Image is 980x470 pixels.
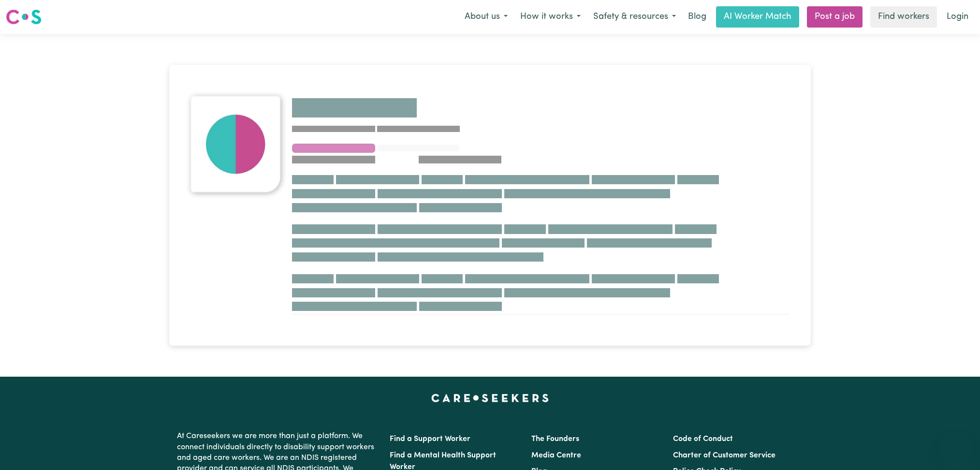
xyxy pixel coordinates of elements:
a: Login [941,6,974,28]
a: Charter of Customer Service [673,452,775,459]
a: Find workers [870,6,937,28]
a: Find a Support Worker [390,435,470,443]
a: Media Centre [531,452,581,459]
iframe: Button to launch messaging window [941,431,972,462]
a: Blog [682,6,712,28]
button: How it works [514,7,587,27]
a: Code of Conduct [673,435,733,443]
a: The Founders [531,435,579,443]
a: Careseekers logo [6,6,42,28]
img: Careseekers logo [6,8,42,26]
button: Safety & resources [587,7,682,27]
a: AI Worker Match [716,6,799,28]
a: Careseekers home page [431,394,549,402]
button: About us [458,7,514,27]
a: Post a job [807,6,863,28]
